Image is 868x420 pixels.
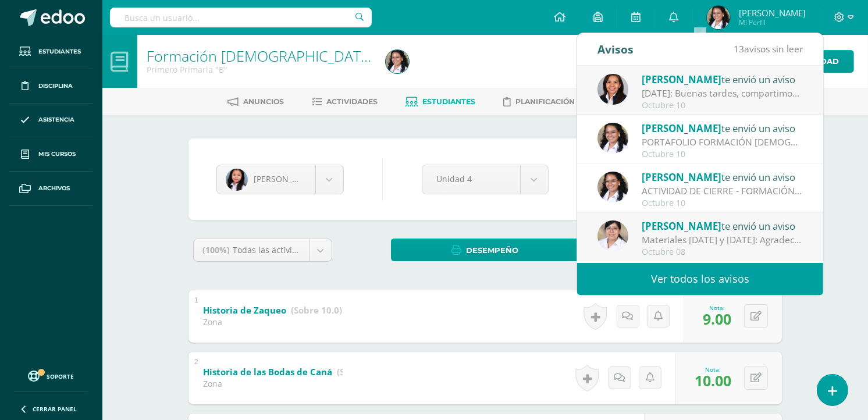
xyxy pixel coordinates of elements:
span: [PERSON_NAME] [642,170,721,184]
a: Planificación [504,92,575,111]
a: Anuncios [228,92,284,111]
span: Cerrar panel [33,405,77,413]
h1: Formación Cristiana [147,48,372,64]
div: Jueves 16 de octubre: Buenas tardes, compartimos información importante del jueves 16 de octubre.... [642,87,803,100]
a: Asistencia [9,104,93,138]
a: Historia de Zaqueo (Sobre 10.0) [203,301,342,320]
a: Ver todos los avisos [577,263,823,295]
strong: (Sobre 10.0) [337,366,388,378]
div: Octubre 10 [642,101,803,111]
div: Octubre 08 [642,247,803,257]
div: Octubre 10 [642,150,803,159]
img: 4074e4aec8af62734b518a95961417a1.png [597,220,628,251]
span: [PERSON_NAME] [642,122,721,135]
div: Nota: [703,304,731,312]
span: [PERSON_NAME] [642,219,721,233]
img: 95d3d8525bae527393233dcea497dce3.png [597,172,628,202]
div: te envió un aviso [642,169,803,184]
div: te envió un aviso [642,218,803,233]
span: Estudiantes [38,47,81,56]
span: Actividad [794,51,839,72]
a: Estudiantes [406,92,476,111]
b: Historia de Zaqueo [203,304,286,316]
span: Mis cursos [38,150,76,159]
a: (100%)Todas las actividades de esta unidad [194,239,332,261]
span: Asistencia [38,115,74,124]
img: a0e1f12637ed68b606e33d53b470f087.png [226,169,248,191]
a: Disciplina [9,69,93,104]
span: Todas las actividades de esta unidad [233,244,377,255]
span: Planificación [516,97,575,106]
a: [PERSON_NAME] [217,165,343,194]
span: Disciplina [38,81,73,91]
span: Anuncios [244,97,284,106]
span: [PERSON_NAME] [739,7,806,19]
span: Archivos [38,184,70,193]
span: (100%) [202,244,230,255]
div: te envió un aviso [642,120,803,136]
a: Archivos [9,172,93,206]
div: ACTIVIDAD DE CIERRE - FORMACIÓN CRISTIANA: Buen día padres de familia, comparto información útil ... [642,184,803,198]
div: Avisos [597,33,634,65]
a: Historia de las Bodas de Caná (Sobre 10.0) [203,363,388,382]
input: Busca un usuario... [110,8,372,27]
div: Nota: [695,365,731,373]
span: Mi Perfil [739,17,806,27]
img: a06024179dba9039476aa43df9e4b8c8.png [597,74,628,105]
div: Primero Primaria 'B' [147,64,372,75]
a: Mis cursos [9,137,93,172]
span: Actividades [327,97,378,106]
span: Soporte [47,372,74,380]
span: [PERSON_NAME] [254,173,319,184]
span: avisos sin leer [734,42,803,55]
img: 907914c910e0e99f8773360492fd9691.png [707,6,730,29]
span: 9.00 [703,309,731,329]
a: Estudiantes [9,35,93,69]
div: Zona [203,378,343,389]
span: Unidad 4 [437,165,506,193]
strong: (Sobre 10.0) [291,304,342,316]
a: Desempeño [391,239,579,261]
div: PORTAFOLIO FORMACIÓN CRISTIANA: Buen día padres de familia, quisiera pedir su apoyo enviando el l... [642,136,803,149]
div: te envió un aviso [642,72,803,87]
a: Soporte [14,368,88,383]
div: Zona [203,316,342,328]
a: Formación [DEMOGRAPHIC_DATA] [147,46,374,66]
a: Unidad 4 [422,165,548,194]
span: 13 [734,42,744,55]
span: Estudiantes [423,97,476,106]
div: Octubre 10 [642,198,803,208]
div: Materiales jueves 9 y viernes 10 de octubre: Agradecemos su apoyo. Coordinaciones de Nivel Primario [642,233,803,247]
a: Actividades [312,92,378,111]
span: [PERSON_NAME] [642,73,721,86]
span: 10.00 [695,371,731,390]
span: Desempeño [467,240,519,261]
img: 95d3d8525bae527393233dcea497dce3.png [597,123,628,154]
b: Historia de las Bodas de Caná [203,366,332,378]
img: 907914c910e0e99f8773360492fd9691.png [386,50,409,73]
